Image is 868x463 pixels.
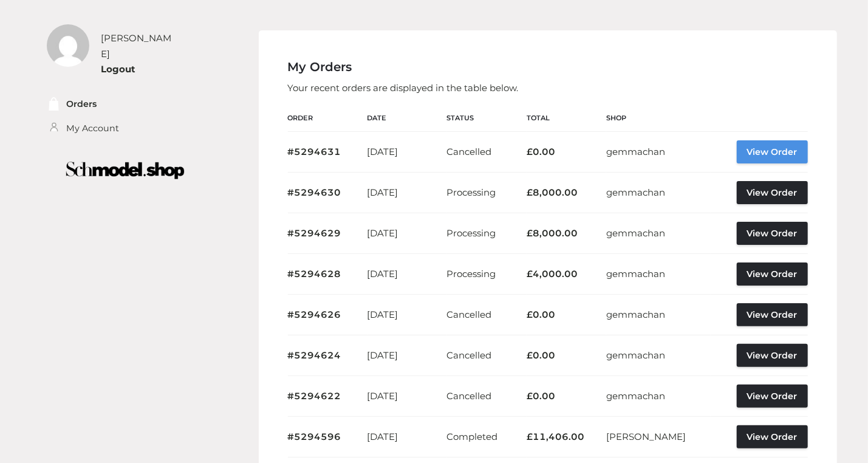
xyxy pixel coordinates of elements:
[606,390,665,402] a: gemmachan
[606,114,626,122] span: Shop
[288,80,808,96] p: Your recent orders are displayed in the table below.
[367,390,398,402] time: [DATE]
[737,303,808,326] a: View Order
[737,222,808,245] a: View Order
[737,385,808,408] a: View Order
[367,349,398,361] time: [DATE]
[101,30,177,61] div: [PERSON_NAME]
[447,227,496,239] span: Processing
[447,268,496,280] span: Processing
[447,114,474,122] span: Status
[527,187,533,198] span: £
[447,349,492,361] span: Cancelled
[288,309,341,320] a: #5294626
[367,309,398,320] time: [DATE]
[527,309,555,320] bdi: 0.00
[367,431,398,442] time: [DATE]
[527,431,533,442] span: £
[367,268,398,280] time: [DATE]
[527,146,555,157] bdi: 0.00
[527,431,584,442] bdi: 11,406.00
[288,390,341,402] a: #5294622
[527,227,533,239] span: £
[527,227,578,239] bdi: 8,000.00
[288,431,341,442] a: #5294596
[447,309,492,320] span: Cancelled
[447,146,492,157] span: Cancelled
[527,268,533,280] span: £
[527,114,550,122] span: Total
[367,227,398,239] time: [DATE]
[527,187,578,198] bdi: 8,000.00
[39,153,211,188] img: boutique-logo.png
[288,187,341,198] a: #5294630
[67,97,97,111] a: Orders
[737,344,808,367] a: View Order
[447,187,496,198] span: Processing
[367,146,398,157] time: [DATE]
[447,431,498,442] span: Completed
[527,390,533,402] span: £
[67,122,120,135] a: My Account
[367,187,398,198] time: [DATE]
[606,268,665,280] a: gemmachan
[737,181,808,204] a: View Order
[606,309,665,320] a: gemmachan
[367,114,387,122] span: Date
[527,349,555,361] bdi: 0.00
[527,390,555,402] bdi: 0.00
[101,63,136,75] a: Logout
[606,187,665,198] a: gemmachan
[288,146,341,157] a: #5294631
[288,349,341,361] a: #5294624
[288,114,313,122] span: Order
[527,268,578,280] bdi: 4,000.00
[606,349,665,361] a: gemmachan
[737,140,808,163] a: View Order
[288,227,341,239] a: #5294629
[527,146,533,157] span: £
[527,349,533,361] span: £
[288,268,341,280] a: #5294628
[606,431,686,442] a: [PERSON_NAME]
[447,390,492,402] span: Cancelled
[606,146,665,157] a: gemmachan
[737,425,808,448] a: View Order
[288,60,808,74] h4: My Orders
[606,227,665,239] a: gemmachan
[527,309,533,320] span: £
[737,262,808,286] a: View Order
